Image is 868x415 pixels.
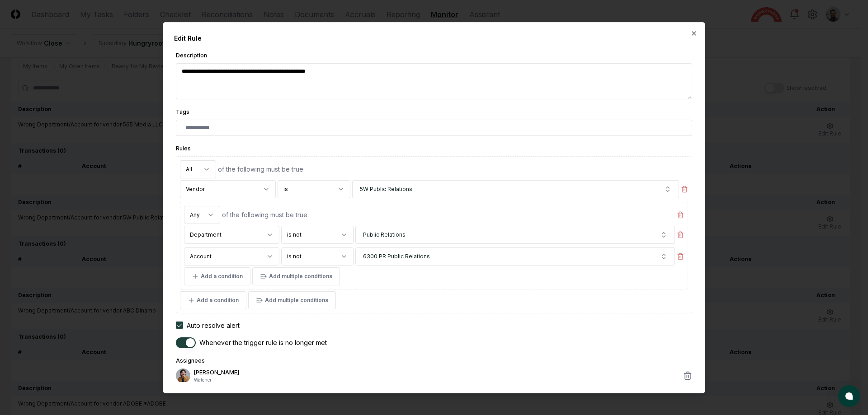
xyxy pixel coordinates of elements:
div: Whenever the trigger rule is no longer met [199,338,327,347]
div: Auto resolve alert [187,320,240,330]
button: Add a condition [184,267,250,285]
span: 6300 PR Public Relations [363,252,430,260]
div: of the following must be true: [218,164,688,174]
p: Watcher [194,376,679,383]
label: Tags [176,108,189,115]
button: Add multiple conditions [252,267,340,285]
label: Assignees [176,357,205,364]
span: 5W Public Relations [360,185,412,193]
button: Add a condition [180,291,246,309]
img: ACg8ocIj8Ed1971QfF93IUVvJX6lPm3y0CRToLvfAg4p8TYQk6NAZIo=s96-c [176,368,190,383]
button: Add multiple conditions [248,291,336,309]
span: Public Relations [363,230,406,238]
label: Rules [176,145,191,151]
div: of the following must be true: [222,210,675,219]
div: Edit Rule [174,33,694,42]
p: [PERSON_NAME] [194,368,679,376]
button: Auto resolve alert [176,322,183,329]
label: Description [176,51,207,58]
